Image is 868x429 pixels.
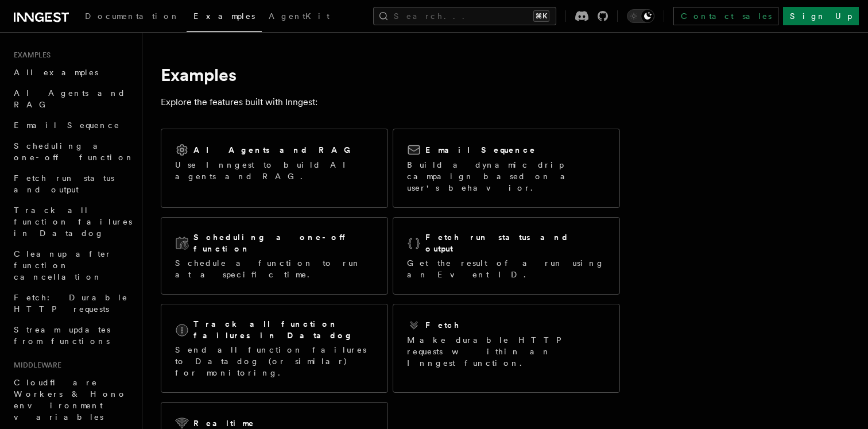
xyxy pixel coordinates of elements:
a: FetchMake durable HTTP requests within an Inngest function. [393,304,620,393]
kbd: ⌘K [533,10,549,22]
h2: Email Sequence [425,144,536,156]
span: AgentKit [269,11,330,21]
button: Toggle dark mode [627,9,654,23]
p: Build a dynamic drip campaign based on a user's behavior. [407,159,606,194]
a: Fetch: Durable HTTP requests [9,287,135,319]
span: Cloudflare Workers & Hono environment variables [14,378,127,422]
span: All examples [14,68,98,77]
h2: Realtime [193,418,255,429]
p: Send all function failures to Datadog (or similar) for monitoring. [175,344,374,378]
span: Examples [9,51,51,60]
p: Schedule a function to run at a specific time. [175,257,374,280]
span: Middleware [9,361,61,370]
a: Email Sequence [9,115,135,136]
a: All examples [9,62,135,83]
h2: Fetch [425,319,460,331]
span: Examples [193,11,255,21]
a: Contact sales [673,7,778,25]
a: Email SequenceBuild a dynamic drip campaign based on a user's behavior. [393,129,620,208]
a: Scheduling a one-off functionSchedule a function to run at a specific time. [161,217,388,295]
button: Search...⌘K [373,7,556,25]
a: Fetch run status and outputGet the result of a run using an Event ID. [393,217,620,295]
span: Fetch: Durable HTTP requests [14,293,128,314]
span: Scheduling a one-off function [14,141,134,162]
h2: AI Agents and RAG [193,144,356,156]
span: AI Agents and RAG [14,88,126,109]
a: Scheduling a one-off function [9,136,135,168]
a: Track all function failures in DatadogSend all function failures to Datadog (or similar) for moni... [161,304,388,393]
h2: Fetch run status and output [425,231,606,254]
a: Fetch run status and output [9,168,135,200]
span: Fetch run status and output [14,173,114,194]
p: Make durable HTTP requests within an Inngest function. [407,334,606,369]
span: Stream updates from functions [14,325,110,346]
a: Stream updates from functions [9,319,135,351]
a: Documentation [78,3,187,31]
p: Explore the features built with Inngest: [161,94,620,110]
h2: Track all function failures in Datadog [193,318,374,341]
span: Track all function failures in Datadog [14,206,132,238]
a: AgentKit [262,3,336,31]
p: Get the result of a run using an Event ID. [407,257,606,280]
a: Cleanup after function cancellation [9,244,135,287]
span: Cleanup after function cancellation [14,249,112,281]
a: Examples [187,3,262,32]
a: AI Agents and RAG [9,83,135,115]
span: Documentation [85,11,180,21]
a: Track all function failures in Datadog [9,200,135,244]
p: Use Inngest to build AI agents and RAG. [175,159,374,182]
h2: Scheduling a one-off function [193,231,374,254]
span: Email Sequence [14,121,120,130]
a: Sign Up [783,7,859,25]
a: AI Agents and RAGUse Inngest to build AI agents and RAG. [161,129,388,208]
h1: Examples [161,64,620,85]
a: Cloudflare Workers & Hono environment variables [9,372,135,427]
